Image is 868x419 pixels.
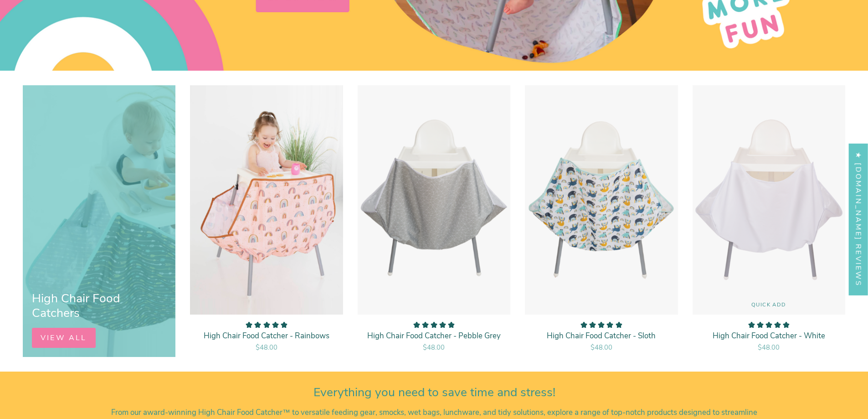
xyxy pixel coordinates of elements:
[358,85,510,315] a: High Chair Food Catcher - Pebble Grey
[525,85,678,315] a: High Chair Food Catcher - Sloth
[367,331,501,341] p: High Chair Food Catcher - Pebble Grey
[849,143,868,295] div: Click to open Judge.me floating reviews tab
[534,321,668,352] a: High Chair Food Catcher - Sloth
[423,343,445,352] span: $48.00
[693,295,845,315] button: Quick add
[110,385,759,400] h2: Everything you need to save time and stress!
[367,321,501,352] a: High Chair Food Catcher - Pebble Grey
[32,328,96,348] a: VIEW ALL
[41,333,87,343] span: VIEW ALL
[693,85,845,315] a: High Chair Food Catcher - White
[190,85,343,315] a: High Chair Food Catcher - Rainbows
[702,321,836,352] a: High Chair Food Catcher - White
[534,331,668,341] p: High Chair Food Catcher - Sloth
[702,331,836,341] p: High Chair Food Catcher - White
[199,331,334,341] p: High Chair Food Catcher - Rainbows
[758,343,780,352] span: $48.00
[199,321,334,352] a: High Chair Food Catcher - Rainbows
[32,290,120,321] strong: High Chair Food Catchers
[591,343,612,352] span: $48.00
[256,343,277,352] span: $48.00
